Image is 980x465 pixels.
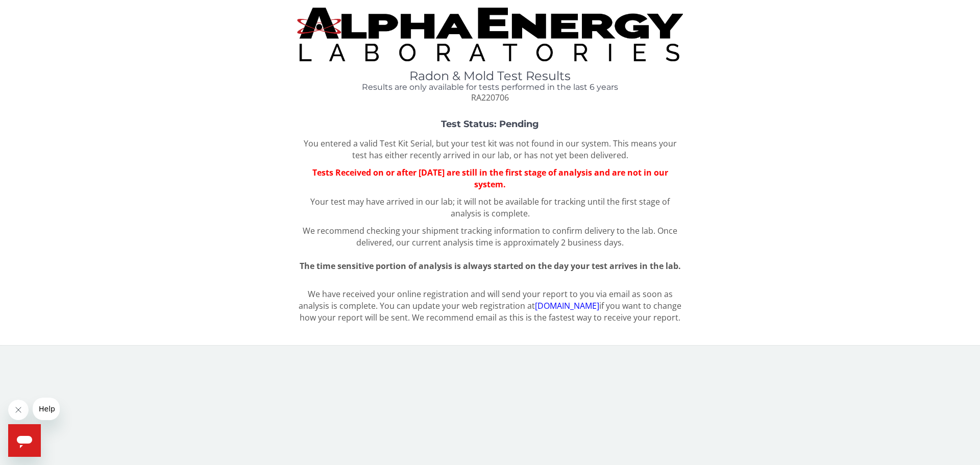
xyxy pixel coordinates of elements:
h1: Radon & Mold Test Results [297,69,683,83]
span: We recommend checking your shipment tracking information to confirm delivery to the lab. [303,225,655,236]
strong: Test Status: Pending [441,118,539,130]
p: We have received your online registration and will send your report to you via email as soon as a... [297,288,683,324]
iframe: Close message [8,400,29,420]
a: [DOMAIN_NAME] [535,300,599,311]
span: Tests Received on or after [DATE] are still in the first stage of analysis and are not in our sys... [312,167,668,190]
iframe: Message from company [33,398,60,420]
p: Your test may have arrived in our lab; it will not be available for tracking until the first stag... [297,196,683,219]
img: TightCrop.jpg [297,8,683,61]
p: You entered a valid Test Kit Serial, but your test kit was not found in our system. This means yo... [297,138,683,161]
span: RA220706 [471,92,509,103]
span: The time sensitive portion of analysis is always started on the day your test arrives in the lab. [300,260,681,272]
h4: Results are only available for tests performed in the last 6 years [297,83,683,92]
span: Once delivered, our current analysis time is approximately 2 business days. [356,225,677,248]
iframe: Button to launch messaging window [8,424,41,457]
